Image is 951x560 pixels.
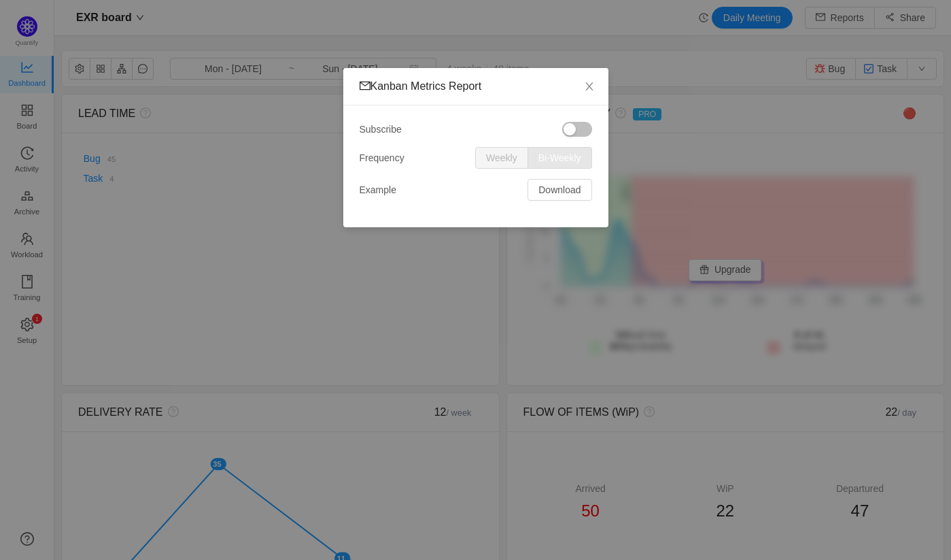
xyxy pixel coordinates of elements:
span: Example [360,183,396,197]
span: Bi-Weekly [538,152,581,163]
button: Download [528,179,591,201]
span: Subscribe [360,122,402,137]
i: icon: mail [360,80,370,91]
button: Close [570,68,608,106]
span: Weekly [486,152,517,163]
span: Frequency [360,151,404,165]
span: Kanban Metrics Report [360,80,482,92]
i: icon: close [584,81,595,92]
